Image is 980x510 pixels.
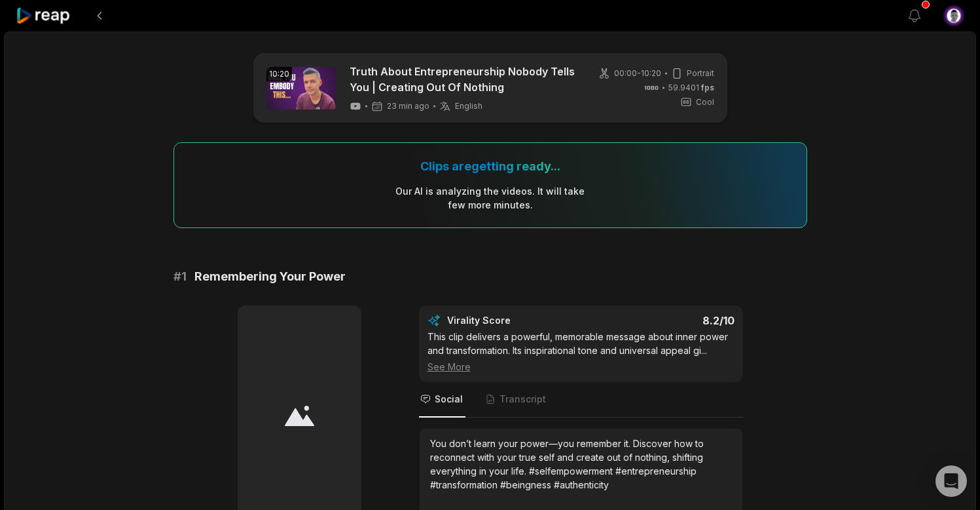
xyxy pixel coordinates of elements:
span: Cool [696,96,714,108]
span: 00:00 - 10:20 [614,68,661,79]
div: Clips are getting ready... [420,159,560,174]
div: Open Intercom Messenger [935,465,967,497]
span: Social [435,393,463,406]
div: See More [427,360,735,374]
nav: Tabs [419,382,743,418]
span: Portrait [687,68,714,79]
span: 23 min ago [387,101,429,111]
div: Virality Score [447,314,588,327]
span: Transcript [499,393,546,406]
span: fps [701,83,714,92]
span: Remembering Your Power [194,267,346,286]
div: This clip delivers a powerful, memorable message about inner power and transformation. Its inspir... [427,330,735,374]
span: 59.9401 [668,82,714,94]
span: # 1 [173,267,187,286]
div: 8.2 /10 [594,314,735,327]
div: You don’t learn your power—you remember it. Discover how to reconnect with your true self and cre... [430,437,732,492]
span: English [455,101,482,111]
div: Our AI is analyzing the video s . It will take few more minutes. [395,184,585,212]
a: Truth About Entrepreneurship Nobody Tells You | Creating Out Of Nothing [350,64,575,95]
